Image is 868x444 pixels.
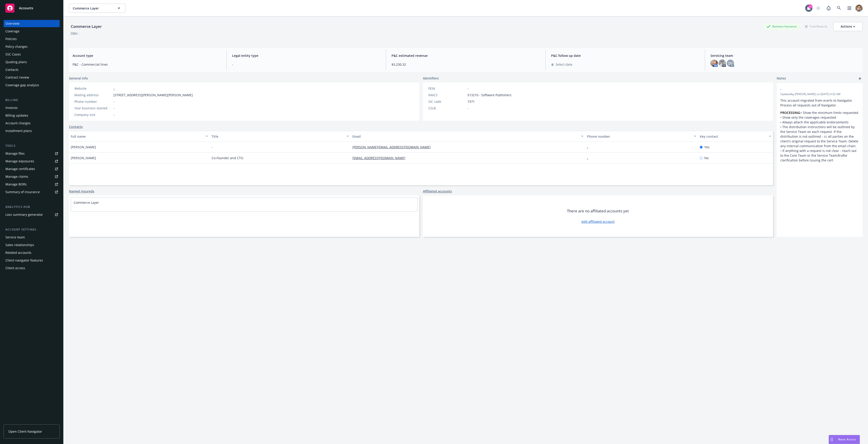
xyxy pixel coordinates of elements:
a: Manage certificates [4,165,60,173]
span: Yes [704,145,710,149]
div: Actions [841,22,855,31]
a: Search [835,4,844,13]
span: There are no affiliated accounts yet [567,208,629,214]
img: photo [710,60,718,67]
button: Actions [833,22,863,31]
div: Billing updates [5,112,28,119]
div: Title [212,134,344,139]
div: SIC code [428,99,466,104]
div: 15 [808,5,812,9]
div: Coverage gap analysis [5,82,39,89]
div: Contacts [5,66,19,73]
a: Coverage gap analysis [4,82,60,89]
span: - [113,112,115,117]
div: Installment plans [5,127,32,134]
div: -Updatedby [PERSON_NAME] on [DATE] 4:32 AMThis account migrated from ecerts to Navigator. Process... [777,83,863,166]
span: Co-Founder and CTO [212,156,243,160]
span: Account type [73,53,221,58]
div: Tools [4,144,60,148]
div: Client access [5,264,25,272]
a: Start snowing [814,4,823,13]
a: Contacts [69,124,83,129]
div: Business Insurance [764,24,799,29]
span: P&C follow up date [551,53,700,58]
div: Sales relationships [5,241,34,249]
div: Related accounts [5,249,31,256]
span: Identifiers [423,76,439,81]
span: Nova Assist [838,437,856,441]
div: Commerce Layer [69,24,104,29]
a: Service team [4,234,60,241]
button: Key contact [698,131,773,142]
div: Loss summary generator [5,211,43,218]
a: Coverage [4,28,60,35]
span: P&C - Commercial lines [73,62,221,67]
span: Notes [777,76,786,81]
div: Phone number [587,134,691,139]
span: No [704,156,709,160]
a: SSC Cases [4,51,60,58]
a: - [587,145,592,149]
span: Accounts [19,6,33,10]
span: - [113,99,115,104]
img: photo [855,5,863,12]
div: Account settings [4,227,60,232]
div: Total Rewards [803,24,830,29]
a: [EMAIL_ADDRESS][DOMAIN_NAME] [352,156,409,160]
a: Sales relationships [4,241,60,249]
div: Account charges [5,120,31,127]
div: CSLB [428,106,466,110]
div: NAICS [428,93,466,97]
a: [PERSON_NAME][EMAIL_ADDRESS][DOMAIN_NAME] [352,145,434,149]
span: [PERSON_NAME] [71,156,96,160]
span: Manage exposures [4,158,60,165]
div: SSC Cases [5,51,21,58]
span: Open Client Navigator [8,429,42,434]
a: Related accounts [4,249,60,256]
span: 513210 - Software Publishers [467,93,512,97]
div: Website [74,86,112,91]
a: Contacts [4,66,60,73]
a: Account charges [4,120,60,127]
div: Service team [5,234,25,241]
a: Affiliated accounts [423,189,452,194]
a: Manage BORs [4,181,60,188]
span: ZU [728,61,732,66]
div: Manage BORs [5,181,27,188]
div: Analytics hub [4,205,60,209]
div: Key contact [700,134,766,139]
span: - [467,106,469,110]
button: Nova Assist [829,435,860,444]
a: Contract review [4,74,60,81]
span: Commerce Layer [73,6,112,11]
a: Invoices [4,104,60,111]
a: Commerce Layer [74,200,99,205]
a: Installment plans [4,127,60,134]
a: Policy changes [4,43,60,50]
a: Switch app [845,4,854,13]
button: Phone number [585,131,698,142]
img: photo [719,60,726,67]
a: Add affiliated account [581,219,615,224]
span: Servicing team [710,53,859,58]
span: - [232,62,381,67]
span: - [212,145,213,149]
div: Client navigator features [5,257,43,264]
span: $3,230.32 [392,62,540,67]
a: Client navigator features [4,257,60,264]
a: Overview [4,20,60,27]
p: • Show the minimum limits requested • Show only the coverages requested • Always attach the appli... [780,110,859,163]
span: Updated by [PERSON_NAME] on [DATE] 4:32 AM [780,92,859,96]
span: - [113,106,115,110]
div: Invoices [5,104,18,111]
div: Year business started [74,106,112,110]
a: Manage files [4,150,60,157]
span: P&C estimated revenue [392,53,540,58]
button: Full name [69,131,210,142]
span: - [780,87,847,91]
button: Commerce Layer [69,4,125,13]
div: Quoting plans [5,58,27,66]
span: - [467,86,469,91]
div: Coverage [5,28,19,35]
a: - [113,86,115,91]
